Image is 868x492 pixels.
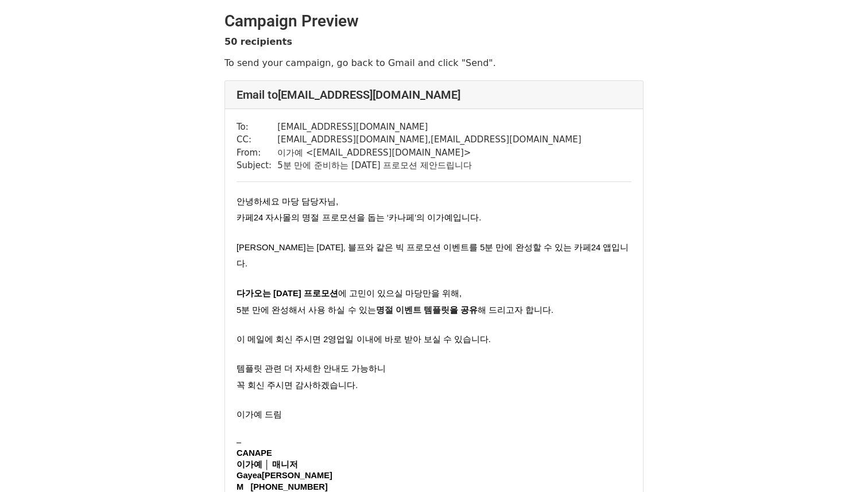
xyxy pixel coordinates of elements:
[237,482,328,491] span: M [PHONE_NUMBER]
[277,121,581,134] td: [EMAIL_ADDRESS][DOMAIN_NAME]
[237,331,631,348] p: ​
[237,335,491,344] span: 이 메일에 회신 주시면 2영업일 이내에 바로 받아 보실 수 있습니다.
[237,213,481,222] span: 카페24 자사몰의 명절 프로모션을 돕는 ‘카나페’의 이가예입니다.
[224,36,292,47] strong: 50 recipients
[224,11,644,31] h2: Campaign Preview
[224,57,644,69] p: To send your campaign, go back to Gmail and click "Send".
[478,305,553,315] span: 해 드리고자 합니다.​
[277,159,581,172] td: 5분 만에 준비하는 [DATE] 프로모션 제안드립니다
[237,159,277,172] td: Subject:
[237,133,277,146] td: CC:
[237,146,277,160] td: From:
[237,88,631,102] h4: Email to [EMAIL_ADDRESS][DOMAIN_NAME]
[237,305,376,315] span: 5분 만에 완성해서 사용 하실 수 있는
[237,197,338,206] span: 안녕하세요 마당 담당자님,
[237,460,298,469] span: 이가예 │ 매니저
[277,146,581,160] td: 이가예 < [EMAIL_ADDRESS][DOMAIN_NAME] >
[277,133,581,146] td: [EMAIL_ADDRESS][DOMAIN_NAME] , [EMAIL_ADDRESS][DOMAIN_NAME]
[449,305,478,315] span: 을 공유
[237,471,262,480] span: Gayea
[338,289,462,298] span: 에 고민이 있으실 마당만을 위해,
[376,305,449,315] span: 명절 이벤트 템플릿
[237,289,338,298] span: 다가오는 [DATE] 프로모션
[811,437,868,492] iframe: Chat Widget
[237,121,277,134] td: To:
[237,437,241,447] span: –
[237,448,272,458] span: CANAPE
[237,381,358,390] span: 꼭 회신 주시면 감사하겠습니다.
[237,364,386,373] span: 템플릿 관련 더 자세한 안내도 가능하니
[237,410,282,419] span: 이가예 드림
[237,471,332,480] span: [PERSON_NAME]
[237,243,629,269] span: [PERSON_NAME]는 [DATE], 블프와 같은 빅 프로모션 이벤트를 5분 만에 완성할 수 있는 카페24 앱입니다.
